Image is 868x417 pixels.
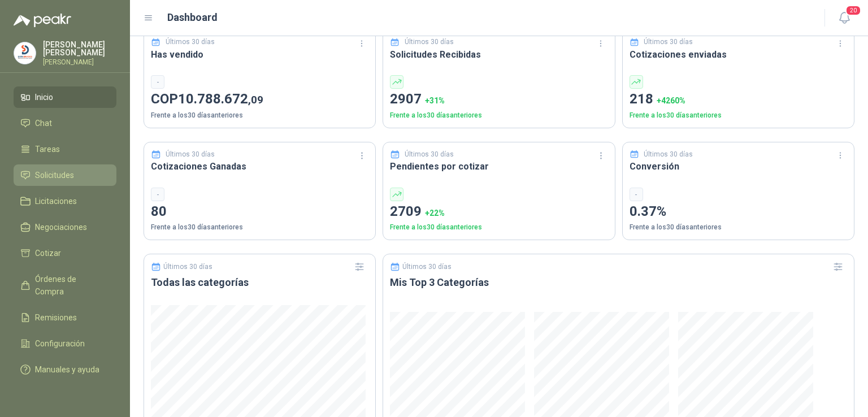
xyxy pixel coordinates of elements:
p: COP [151,89,368,110]
span: Solicitudes [35,169,74,181]
span: + 4260 % [657,96,685,105]
h3: Todas las categorías [151,276,368,289]
span: Licitaciones [35,195,77,207]
p: Últimos 30 días [405,37,454,47]
p: 218 [630,89,847,110]
p: Últimos 30 días [166,149,215,160]
h3: Mis Top 3 Categorías [390,276,847,289]
a: Negociaciones [14,216,116,238]
span: Cotizar [35,247,61,259]
span: Negociaciones [35,221,87,233]
h3: Solicitudes Recibidas [390,47,607,62]
span: 10.788.672 [178,91,263,107]
a: Remisiones [14,307,116,328]
span: Manuales y ayuda [35,363,99,376]
div: - [151,188,164,201]
h1: Dashboard [167,10,218,25]
a: Manuales y ayuda [14,359,116,380]
p: Últimos 30 días [644,149,693,160]
span: Configuración [35,337,85,350]
a: Tareas [14,138,116,160]
span: Tareas [35,143,60,155]
p: Últimos 30 días [402,263,452,271]
h3: Pendientes por cotizar [390,159,607,173]
span: ,09 [248,93,263,106]
p: 80 [151,201,368,223]
a: Licitaciones [14,190,116,212]
span: Remisiones [35,311,77,324]
p: Frente a los 30 días anteriores [630,110,847,121]
span: + 22 % [425,208,445,218]
h3: Cotizaciones Ganadas [151,159,368,173]
p: Frente a los 30 días anteriores [151,110,368,121]
p: Últimos 30 días [166,37,215,47]
p: Frente a los 30 días anteriores [390,222,607,233]
p: Frente a los 30 días anteriores [630,222,847,233]
a: Solicitudes [14,164,116,186]
p: 0.37% [630,201,847,223]
p: Frente a los 30 días anteriores [151,222,368,233]
p: Frente a los 30 días anteriores [390,110,607,121]
span: + 31 % [425,96,445,105]
span: Órdenes de Compra [35,273,106,298]
p: 2907 [390,89,607,110]
h3: Has vendido [151,47,368,62]
img: Company Logo [14,42,36,64]
button: 20 [834,8,854,28]
span: 20 [845,5,861,16]
a: Chat [14,112,116,134]
span: Inicio [35,91,53,103]
img: Logo peakr [14,14,71,27]
p: [PERSON_NAME] [43,59,116,66]
p: Últimos 30 días [405,149,454,160]
h3: Cotizaciones enviadas [630,47,847,62]
div: - [151,75,164,89]
p: Últimos 30 días [644,37,693,47]
span: Chat [35,117,52,129]
p: Últimos 30 días [163,263,212,271]
p: 2709 [390,201,607,223]
a: Configuración [14,333,116,354]
h3: Conversión [630,159,847,173]
div: - [630,188,643,201]
a: Cotizar [14,242,116,264]
a: Inicio [14,86,116,108]
a: Órdenes de Compra [14,268,116,302]
p: [PERSON_NAME] [PERSON_NAME] [43,41,116,57]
